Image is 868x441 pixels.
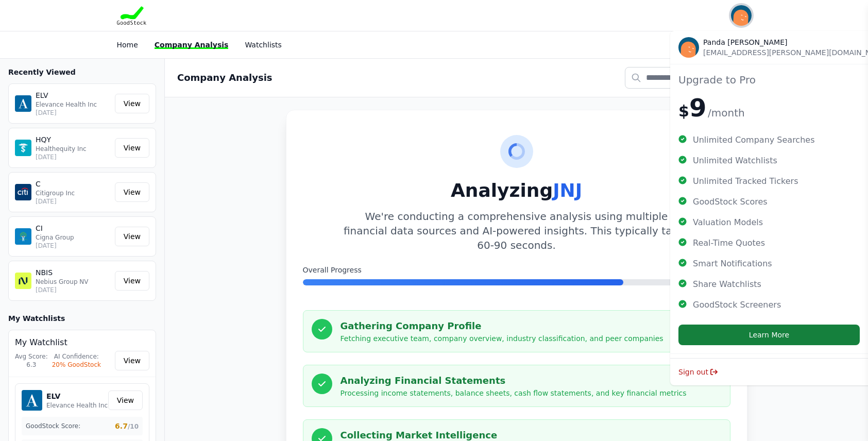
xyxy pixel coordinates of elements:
div: 20% GoodStock [52,361,101,369]
div: Avg Score: [15,352,48,361]
h3: Recently Viewed [8,67,156,77]
img: HQY [15,140,31,156]
a: Home [117,41,138,49]
span: Unlimited Tracked Tickers [693,176,798,186]
span: Overall Progress [303,265,362,275]
div: AI Confidence: [52,352,101,361]
p: Citigroup Inc [36,189,111,197]
div: 6.3 [15,361,48,369]
p: [DATE] [36,286,111,294]
a: Watchlists [245,41,281,49]
h1: Analyzing [303,180,730,201]
a: View [115,94,149,113]
img: C [15,184,31,200]
h3: My Watchlists [8,313,65,324]
img: ELV [15,95,31,112]
img: invitee [678,37,699,58]
p: ELV [36,90,111,100]
h5: Upgrade to Pro [678,73,860,87]
img: ELV [22,390,42,411]
a: View [115,138,149,158]
span: Smart Notifications [693,259,772,269]
p: Cigna Group [36,233,111,242]
p: CI [36,223,111,233]
h3: Analyzing Financial Statements [341,374,722,388]
h3: Gathering Company Profile [341,319,722,333]
a: Company Analysis [155,41,229,49]
p: We're conducting a comprehensive analysis using multiple financial data sources and AI-powered in... [344,209,690,252]
h2: Company Analysis [177,71,273,85]
p: HQY [36,134,111,145]
img: invitee [731,5,752,26]
span: GoodStock Scores [693,197,768,207]
span: $ [678,102,689,121]
button: Sign out [678,367,708,377]
span: Share Watchlists [693,279,761,290]
span: JNJ [553,180,582,201]
p: Fetching executive team, company overview, industry classification, and peer companies [341,333,722,344]
span: /month [708,106,745,120]
p: [DATE] [36,109,111,117]
span: 9 [689,95,706,120]
p: Processing income statements, balance sheets, cash flow statements, and key financial metrics [341,388,722,398]
span: Unlimited Watchlists [693,156,777,166]
h5: ELV [46,391,108,401]
p: [DATE] [36,242,111,250]
img: Goodstock Logo [117,6,147,25]
img: CI [15,228,31,245]
a: View [108,391,143,410]
p: Elevance Health Inc [36,100,111,109]
span: /10 [128,423,139,430]
p: [DATE] [36,197,111,206]
p: [DATE] [36,153,111,161]
a: View [115,351,149,370]
span: GoodStock Score: [26,422,80,430]
img: NBIS [15,273,31,289]
p: Elevance Health Inc [46,401,108,410]
p: Healthequity Inc [36,145,111,153]
a: View [115,182,149,202]
span: GoodStock Screeners [693,300,781,310]
p: C [36,179,111,189]
p: NBIS [36,267,111,278]
a: View [115,227,149,246]
span: 6.7 [115,421,139,431]
span: Unlimited Company Searches [693,135,814,145]
a: View [115,271,149,291]
button: Learn More [678,325,860,345]
p: Nebius Group NV [36,278,111,286]
span: Real-Time Quotes [693,238,765,248]
h4: My Watchlist [15,336,149,349]
span: Valuation Models [693,217,763,228]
